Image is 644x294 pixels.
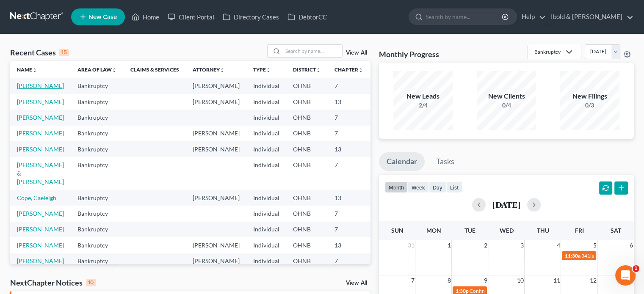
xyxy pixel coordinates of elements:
div: New Clients [477,91,536,101]
a: [PERSON_NAME] [17,82,64,89]
td: OHNB [286,206,328,221]
td: Bankruptcy [71,110,124,125]
a: Tasks [428,152,462,171]
span: Wed [499,227,513,234]
div: 15 [59,49,69,56]
a: [PERSON_NAME] [17,146,64,153]
span: 12 [589,275,597,286]
div: Bankruptcy [534,48,561,55]
a: DebtorCC [283,9,331,25]
td: Bankruptcy [71,157,124,190]
td: OHNB [286,78,328,93]
a: [PERSON_NAME] [17,210,64,217]
td: 7 [328,110,370,125]
span: Sat [610,227,621,234]
i: unfold_more [220,68,225,73]
td: Individual [246,94,286,110]
span: 3 [519,240,524,250]
td: 7 [328,206,370,221]
td: OHNB [286,253,328,269]
td: 7 [328,253,370,269]
td: Bankruptcy [71,94,124,110]
input: Search by name... [283,45,342,57]
td: [PERSON_NAME] [186,78,246,93]
td: [PERSON_NAME] [186,190,246,206]
td: OHNB [286,126,328,141]
a: [PERSON_NAME] & [PERSON_NAME] [17,161,64,185]
td: Individual [246,190,286,206]
td: 13 [328,237,370,253]
a: Districtunfold_more [293,66,321,73]
td: [PERSON_NAME] [186,253,246,269]
h3: Monthly Progress [379,49,439,59]
span: 8 [446,275,451,286]
td: Individual [246,110,286,125]
td: Bankruptcy [71,141,124,157]
a: Area of Lawunfold_more [77,66,117,73]
div: Recent Cases [10,47,69,58]
div: New Filings [560,91,619,101]
i: unfold_more [358,68,363,73]
input: Search by name... [426,9,503,25]
td: Individual [246,78,286,93]
div: NextChapter Notices [10,278,96,288]
a: [PERSON_NAME] [17,257,64,264]
div: 0/3 [560,101,619,110]
span: 10 [516,275,524,286]
a: Home [127,9,163,25]
a: Typeunfold_more [253,66,271,73]
td: Bankruptcy [71,190,124,206]
td: Individual [246,206,286,221]
td: Bankruptcy [71,237,124,253]
span: Sun [391,227,403,234]
i: unfold_more [316,68,321,73]
td: OHNB [286,110,328,125]
td: Individual [246,157,286,190]
th: Claims & Services [124,61,186,78]
a: [PERSON_NAME] [17,242,64,249]
i: unfold_more [32,68,37,73]
td: OHNB [286,190,328,206]
td: [PERSON_NAME] [186,141,246,157]
button: day [429,181,446,193]
td: Bankruptcy [71,222,124,237]
div: 2/4 [393,101,453,110]
td: 7 [328,222,370,237]
td: OHNB [286,157,328,190]
a: Nameunfold_more [17,66,37,73]
span: 1:30p [455,288,468,294]
a: Attorneyunfold_more [193,66,225,73]
a: Chapterunfold_more [334,66,363,73]
td: OHNB [286,237,328,253]
span: 2 [483,240,488,250]
div: 0/4 [477,101,536,110]
td: [PERSON_NAME] [186,237,246,253]
td: Individual [246,237,286,253]
span: 1 [633,265,639,272]
div: 10 [86,279,96,286]
i: unfold_more [112,68,117,73]
td: [PERSON_NAME] [186,126,246,141]
a: View All [346,50,367,56]
span: 11 [552,275,561,286]
span: 5 [592,240,597,250]
td: OHNB [286,141,328,157]
h2: [DATE] [492,200,520,209]
span: 9 [483,275,488,286]
td: Bankruptcy [71,206,124,221]
a: [PERSON_NAME] [17,129,64,137]
td: Bankruptcy [71,126,124,141]
span: Thu [536,227,549,234]
td: [PERSON_NAME] [186,94,246,110]
span: 11:30a [564,253,580,259]
a: [PERSON_NAME] [17,98,64,105]
a: Client Portal [163,9,218,25]
button: week [408,181,429,193]
span: Tue [464,227,475,234]
a: Ibold & [PERSON_NAME] [547,9,633,25]
button: month [385,181,408,193]
span: 31 [406,240,415,250]
td: 7 [328,157,370,190]
td: Individual [246,126,286,141]
td: OHNB [286,94,328,110]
